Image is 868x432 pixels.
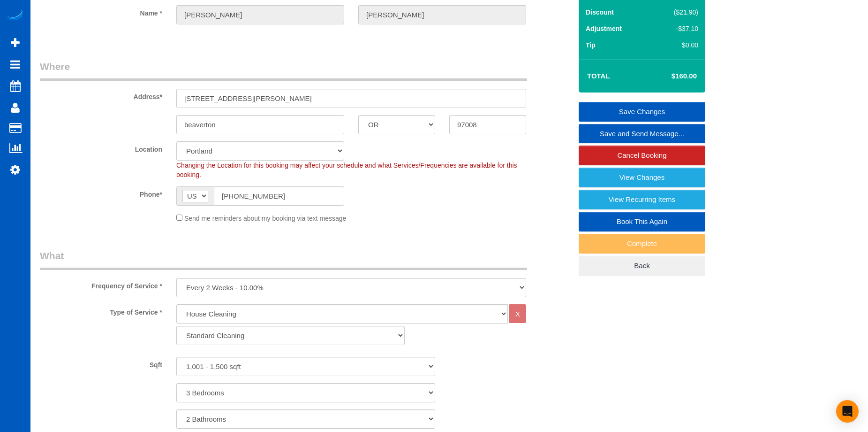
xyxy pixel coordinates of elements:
label: Tip [586,40,596,50]
span: Changing the Location for this booking may affect your schedule and what Services/Frequencies are... [176,162,517,178]
legend: Where [40,60,527,81]
label: Address* [33,89,169,101]
div: Open Intercom Messenger [836,400,859,423]
label: Adjustment [586,24,622,33]
label: Sqft [33,357,169,370]
img: Automaid Logo [6,9,24,23]
label: Type of Service * [33,304,169,317]
legend: What [40,249,527,270]
a: View Changes [579,168,705,187]
a: View Recurring Items [579,190,705,209]
label: Phone* [33,186,169,199]
a: Book This Again [579,212,705,231]
label: Location [33,141,169,154]
a: Back [579,256,705,276]
div: $0.00 [654,40,698,50]
div: ($21.90) [654,8,698,17]
label: Frequency of Service * [33,278,169,291]
a: Save Changes [579,102,705,122]
input: First Name* [176,5,344,24]
label: Discount [586,8,614,17]
a: Save and Send Message... [579,124,705,144]
span: Send me reminders about my booking via text message [184,215,347,222]
h4: $160.00 [643,72,697,80]
input: Phone* [214,186,344,206]
input: City* [176,115,344,134]
div: -$37.10 [654,24,698,33]
strong: Total [587,72,610,80]
input: Zip Code* [449,115,526,134]
input: Last Name* [358,5,526,24]
label: Name * [33,5,169,18]
a: Cancel Booking [579,146,705,165]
